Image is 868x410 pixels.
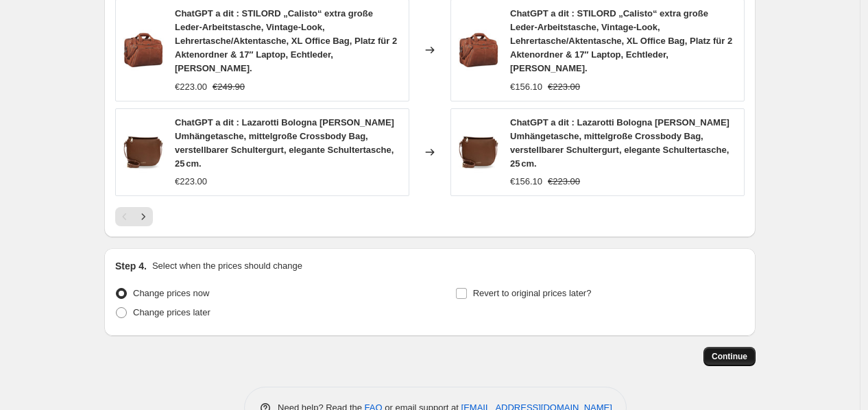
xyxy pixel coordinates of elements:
[712,351,747,362] span: Continue
[115,259,147,273] h2: Step 4.
[115,207,153,226] nav: Pagination
[548,175,580,189] strike: €223.00
[175,8,397,73] span: ChatGPT a dit : STILORD „Calisto“ extra große Leder-Arbeitstasche, Vintage-Look, Lehrertasche/Akt...
[175,80,207,94] div: €223.00
[152,259,302,273] p: Select when the prices should change
[510,117,730,169] span: ChatGPT a dit : Lazarotti Bologna [PERSON_NAME] Umhängetasche, mittelgroße Crossbody Bag, verstel...
[123,29,164,71] img: 91Fq4U43xCL_80x.jpg
[458,29,499,71] img: 91Fq4U43xCL_80x.jpg
[510,80,542,94] div: €156.10
[458,132,499,173] img: 81sLBUiVJRL_80x.jpg
[473,288,592,298] span: Revert to original prices later?
[133,288,209,298] span: Change prices now
[510,8,732,73] span: ChatGPT a dit : STILORD „Calisto“ extra große Leder-Arbeitstasche, Vintage-Look, Lehrertasche/Akt...
[510,175,542,189] div: €156.10
[123,132,164,173] img: 81sLBUiVJRL_80x.jpg
[175,117,394,169] span: ChatGPT a dit : Lazarotti Bologna [PERSON_NAME] Umhängetasche, mittelgroße Crossbody Bag, verstel...
[548,80,580,94] strike: €223.00
[134,207,153,226] button: Next
[703,347,756,366] button: Continue
[213,80,245,94] strike: €249.90
[175,175,207,189] div: €223.00
[133,307,210,317] span: Change prices later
